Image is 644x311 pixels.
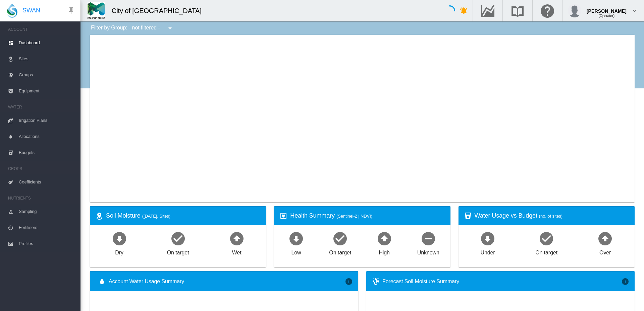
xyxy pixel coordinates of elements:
span: Budgets [19,145,75,161]
md-icon: icon-thermometer-lines [372,278,380,286]
div: Wet [232,246,241,256]
md-icon: icon-information [621,278,629,286]
span: WATER [8,102,75,112]
md-icon: Click here for help [539,7,555,15]
div: City of [GEOGRAPHIC_DATA] [112,6,208,15]
md-icon: icon-menu-down [166,24,174,32]
div: Forecast Soil Moisture Summary [382,278,621,285]
md-icon: icon-arrow-down-bold-circle [288,230,304,246]
span: Dashboard [19,35,75,51]
div: On target [329,246,351,256]
div: Under [481,246,495,256]
md-icon: Search the knowledge base [509,7,526,15]
button: icon-menu-down [163,21,177,35]
span: Groups [19,67,75,83]
md-icon: icon-bell-ring [460,7,468,15]
span: Allocations [19,129,75,145]
span: Equipment [19,83,75,99]
md-icon: icon-checkbox-marked-circle [332,230,348,246]
md-icon: icon-cup-water [464,212,472,220]
img: SWAN-Landscape-Logo-Colour-drop.png [7,4,17,18]
span: Coefficients [19,174,75,190]
span: Sites [19,51,75,67]
div: On target [535,246,557,256]
md-icon: Go to the Data Hub [480,7,496,15]
md-icon: icon-checkbox-marked-circle [538,230,554,246]
div: Health Summary [290,212,445,220]
md-icon: icon-heart-box-outline [279,212,287,220]
span: ACCOUNT [8,24,75,35]
md-icon: icon-arrow-down-bold-circle [111,230,127,246]
div: Unknown [417,246,439,256]
span: Sampling [19,204,75,220]
div: Over [599,246,611,256]
span: Account Water Usage Summary [109,278,345,285]
div: Soil Moisture [106,212,261,220]
md-icon: icon-information [345,278,353,286]
button: icon-bell-ring [457,4,471,17]
div: [PERSON_NAME] [587,5,627,12]
span: (Sentinel-2 | NDVI) [336,214,372,219]
div: Water Usage vs Budget [475,212,629,220]
md-icon: icon-arrow-down-bold-circle [480,230,496,246]
md-icon: icon-arrow-up-bold-circle [229,230,245,246]
md-icon: icon-arrow-up-bold-circle [376,230,392,246]
img: profile.jpg [568,4,581,17]
span: (no. of sites) [539,214,562,219]
div: Low [291,246,301,256]
span: (Operator) [599,14,615,18]
span: Fertilisers [19,220,75,236]
span: Irrigation Plans [19,112,75,129]
md-icon: icon-chevron-down [631,7,639,15]
md-icon: icon-arrow-up-bold-circle [597,230,613,246]
span: CROPS [8,163,75,174]
span: Profiles [19,236,75,252]
div: High [379,246,390,256]
div: Filter by Group: - not filtered - [86,21,179,35]
span: NUTRIENTS [8,193,75,204]
md-icon: icon-pin [67,7,75,15]
span: ([DATE], Sites) [142,214,170,219]
md-icon: icon-checkbox-marked-circle [170,230,186,246]
md-icon: icon-water [98,278,106,286]
span: SWAN [22,6,40,15]
md-icon: icon-map-marker-radius [95,212,103,220]
md-icon: icon-minus-circle [420,230,436,246]
img: Z [88,2,105,19]
div: On target [167,246,189,256]
div: Dry [115,246,123,256]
